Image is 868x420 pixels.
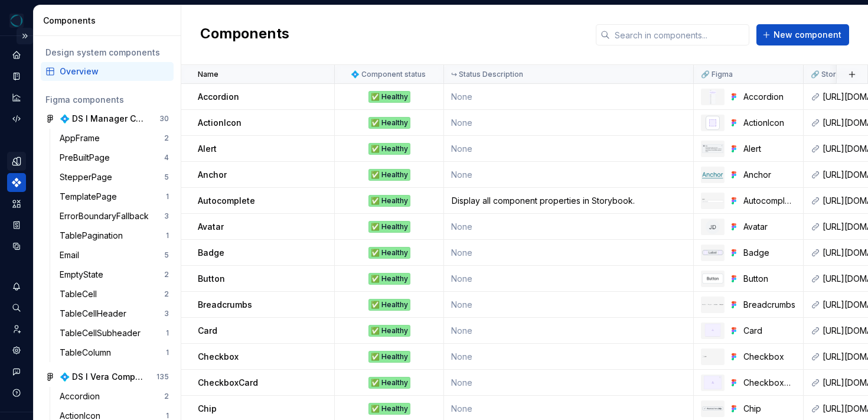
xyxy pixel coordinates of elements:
p: 🔗 Storybook [811,70,859,79]
div: 5 [164,250,169,260]
a: TableCell2 [55,285,174,304]
img: Anchor [702,170,723,179]
img: Chip [702,406,723,411]
p: Breadcrumbs [198,299,252,311]
a: TableCellHeader3 [55,304,174,323]
div: 4 [164,153,169,162]
td: None [444,318,694,344]
div: StepperPage [60,171,117,183]
div: Anchor [743,169,796,181]
a: Analytics [7,88,26,107]
a: ErrorBoundaryFallback3 [55,207,174,226]
td: None [444,162,694,188]
div: Home [7,45,26,64]
p: Card [198,325,217,337]
p: Chip [198,403,217,415]
img: e0e0e46e-566d-4916-84b9-f308656432a6.png [9,14,24,28]
img: Breadcrumbs [702,304,723,305]
img: Avatar [706,220,720,234]
p: Badge [198,247,224,259]
a: Data sources [7,237,26,256]
td: None [444,240,694,266]
div: TableCellSubheader [60,327,145,339]
div: ✅ Healthy [368,169,410,181]
div: 2 [164,392,169,401]
div: Display all component properties in Storybook. [445,195,693,207]
div: 1 [166,328,169,338]
a: Accordion2 [55,387,174,406]
div: AppFrame [60,132,105,144]
div: ErrorBoundaryFallback [60,210,154,222]
p: Anchor [198,169,227,181]
div: ✅ Healthy [368,143,410,155]
div: 💠 DS I Manager Components & Patterns [60,113,148,125]
button: Contact support [7,362,26,381]
div: Documentation [7,67,26,86]
div: PreBuiltPage [60,152,115,164]
div: ✅ Healthy [368,273,410,285]
div: TableCell [60,288,102,300]
td: None [444,84,694,110]
div: Avatar [743,221,796,233]
div: Accordion [60,390,105,402]
a: AppFrame2 [55,129,174,148]
p: Checkbox [198,351,239,363]
div: 3 [164,309,169,318]
button: Search ⌘K [7,298,26,317]
p: 🔗 Figma [701,70,733,79]
p: Autocomplete [198,195,255,207]
div: 5 [164,172,169,182]
div: 2 [164,134,169,143]
div: TemplatePage [60,191,122,203]
div: Alert [743,143,796,155]
div: Breadcrumbs [743,299,796,311]
p: Button [198,273,225,285]
div: Notifications [7,277,26,296]
a: 💠 DS I Manager Components & Patterns30 [41,109,174,128]
img: Checkbox [702,356,723,357]
img: Button [702,274,723,283]
a: Assets [7,194,26,213]
div: ✅ Healthy [368,325,410,337]
a: TableCellSubheader1 [55,324,174,343]
div: 135 [156,372,169,382]
span: New component [774,29,841,41]
div: Figma components [45,94,169,106]
td: None [444,292,694,318]
a: TableColumn1 [55,343,174,362]
div: TablePagination [60,230,128,242]
div: Overview [60,66,169,77]
div: Chip [743,403,796,415]
a: Design tokens [7,152,26,171]
a: Invite team [7,320,26,338]
a: Storybook stories [7,216,26,235]
td: None [444,214,694,240]
div: Checkbox [743,351,796,363]
a: Components [7,173,26,192]
div: EmptyState [60,269,108,281]
a: Settings [7,341,26,360]
button: Expand sidebar [17,28,33,44]
img: CheckboxCard [704,376,722,390]
p: ActionIcon [198,117,242,129]
div: 1 [166,192,169,201]
a: TemplatePage1 [55,187,174,206]
input: Search in components... [610,24,749,45]
a: StepperPage5 [55,168,174,187]
a: Code automation [7,109,26,128]
a: Overview [41,62,174,81]
button: New component [756,24,849,45]
div: 3 [164,211,169,221]
div: Button [743,273,796,285]
a: TablePagination1 [55,226,174,245]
